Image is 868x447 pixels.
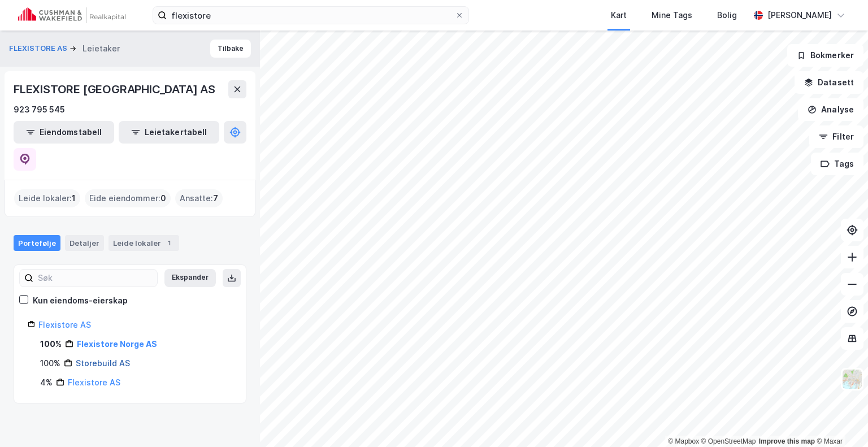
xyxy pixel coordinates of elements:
[811,393,868,447] iframe: Chat Widget
[811,393,868,447] div: Kontrollprogram for chat
[652,8,692,22] div: Mine Tags
[167,7,455,24] input: Søk på adresse, matrikkel, gårdeiere, leietakere eller personer
[213,192,218,205] span: 7
[108,235,179,251] div: Leide lokaler
[40,337,62,351] div: 100%
[701,437,756,445] a: OpenStreetMap
[210,40,251,58] button: Tilbake
[14,80,218,98] div: FLEXISTORE [GEOGRAPHIC_DATA] AS
[759,437,815,445] a: Improve this map
[33,270,157,287] input: Søk
[65,235,104,251] div: Detaljer
[119,121,219,144] button: Leietakertabell
[9,43,70,54] button: FLEXISTORE AS
[611,8,627,22] div: Kart
[14,235,60,251] div: Portefølje
[40,357,60,370] div: 100%
[811,153,863,175] button: Tags
[798,98,863,121] button: Analyse
[68,377,120,387] a: Flexistore AS
[77,339,157,349] a: Flexistore Norge AS
[40,376,53,389] div: 4%
[164,269,216,287] button: Ekspander
[787,44,863,67] button: Bokmerker
[163,237,175,249] div: 1
[160,192,166,205] span: 0
[717,8,737,22] div: Bolig
[18,7,125,23] img: cushman-wakefield-realkapital-logo.202ea83816669bd177139c58696a8fa1.svg
[175,189,223,207] div: Ansatte :
[38,320,91,329] a: Flexistore AS
[795,71,863,94] button: Datasett
[14,189,80,207] div: Leide lokaler :
[72,192,76,205] span: 1
[85,189,171,207] div: Eide eiendommer :
[841,368,863,390] img: Z
[76,358,130,368] a: Storebuild AS
[668,437,699,445] a: Mapbox
[767,8,832,22] div: [PERSON_NAME]
[33,294,128,307] div: Kun eiendoms-eierskap
[809,125,863,148] button: Filter
[14,121,114,144] button: Eiendomstabell
[14,103,65,116] div: 923 795 545
[83,42,120,55] div: Leietaker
